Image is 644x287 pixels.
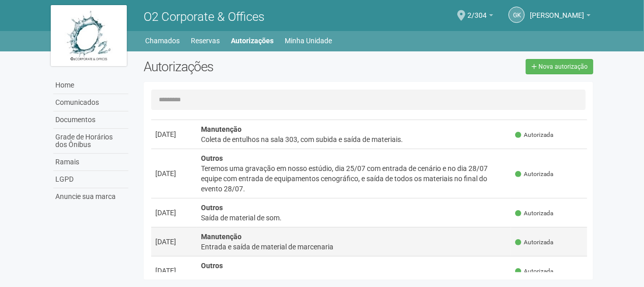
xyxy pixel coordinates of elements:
[231,34,274,48] a: Autorizações
[155,266,193,276] div: [DATE]
[515,267,553,276] span: Autorizada
[53,188,128,205] a: Anuncie sua marca
[155,129,193,139] div: [DATE]
[201,134,507,145] div: Coleta de entulhos na sala 303, com subida e saída de materiais.
[530,13,591,21] a: [PERSON_NAME]
[53,154,128,171] a: Ramais
[201,204,223,212] strong: Outros
[53,77,128,94] a: Home
[201,125,242,133] strong: Manutenção
[526,59,593,74] a: Nova autorização
[155,237,193,247] div: [DATE]
[155,168,193,179] div: [DATE]
[201,271,507,281] div: Seis caixas e um quadro (Slap)
[146,34,180,48] a: Chamados
[53,94,128,111] a: Comunicados
[538,63,588,70] span: Nova autorização
[155,208,193,218] div: [DATE]
[201,233,242,241] strong: Manutenção
[201,242,507,252] div: Entrada e saída de material de marcenaria
[201,262,223,270] strong: Outros
[467,13,493,21] a: 2/304
[515,131,553,139] span: Autorizada
[201,163,507,194] div: Teremos uma gravação em nosso estúdio, dia 25/07 com entrada de cenário e no dia 28/07 equipe com...
[530,2,584,19] span: Gleice Kelly
[53,111,128,129] a: Documentos
[515,238,553,247] span: Autorizada
[51,5,127,66] img: logo.jpg
[144,10,264,24] span: O2 Corporate & Offices
[285,34,332,48] a: Minha Unidade
[467,2,487,19] span: 2/304
[201,154,223,162] strong: Outros
[201,213,507,223] div: Saída de material de som.
[53,171,128,188] a: LGPD
[144,59,361,74] h2: Autorizações
[191,34,220,48] a: Reservas
[515,209,553,218] span: Autorizada
[515,170,553,179] span: Autorizada
[53,129,128,154] a: Grade de Horários dos Ônibus
[509,7,525,23] a: GK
